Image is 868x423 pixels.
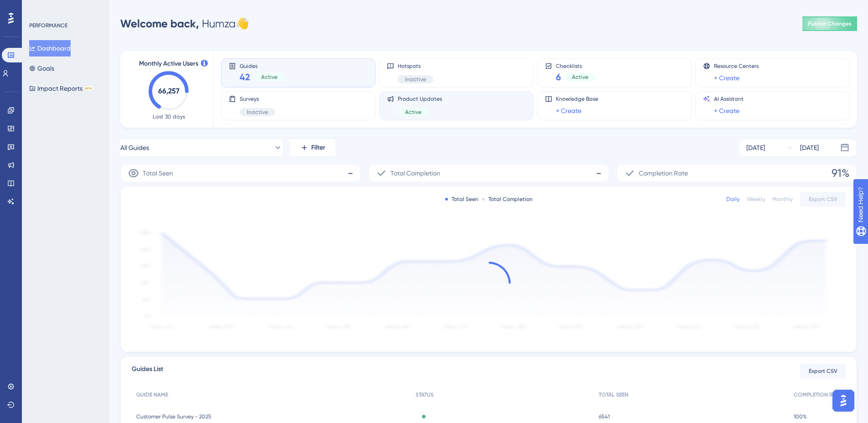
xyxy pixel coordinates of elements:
[809,367,837,375] span: Export CSV
[830,387,857,414] iframe: UserGuiding AI Assistant Launcher
[714,105,740,116] a: + Create
[398,62,433,70] span: Hotspots
[29,80,92,97] button: Impact ReportsBETA
[808,20,852,27] span: Publish Changes
[261,73,277,81] span: Active
[416,391,434,398] span: STATUS
[726,196,740,203] div: Daily
[794,413,807,420] span: 100%
[390,168,440,179] span: Total Completion
[240,62,285,69] span: Guides
[556,71,561,83] span: 6
[714,95,744,103] span: AI Assistant
[445,196,478,203] div: Total Seen
[120,142,149,153] span: All Guides
[747,196,765,203] div: Weekly
[120,16,249,31] div: Humza 👋
[290,139,335,157] button: Filter
[832,166,849,181] span: 91%
[802,16,857,31] button: Publish Changes
[120,139,282,157] button: All Guides
[132,364,163,378] span: Guides List
[599,391,628,398] span: TOTAL SEEN
[772,196,793,203] div: Monthly
[714,72,740,83] a: + Create
[29,60,54,77] button: Goals
[153,113,185,120] span: Last 30 days
[639,168,688,179] span: Completion Rate
[240,71,250,83] span: 42
[482,196,533,203] div: Total Completion
[794,391,841,398] span: COMPLETION RATE
[139,58,198,69] span: Monthly Active Users
[136,391,168,398] span: GUIDE NAME
[746,142,765,153] div: [DATE]
[21,2,57,13] span: Need Help?
[800,364,846,378] button: Export CSV
[29,22,67,29] div: PERFORMANCE
[714,62,759,70] span: Resource Centers
[596,166,601,181] span: -
[405,76,426,83] span: Inactive
[800,192,846,206] button: Export CSV
[398,95,442,103] span: Product Updates
[572,73,588,81] span: Active
[556,95,598,103] span: Knowledge Base
[136,413,211,420] span: Customer Pulse Survey - 2025
[556,62,596,69] span: Checklists
[29,40,71,57] button: Dashboard
[809,196,837,203] span: Export CSV
[240,95,275,103] span: Surveys
[311,142,325,153] span: Filter
[348,166,353,181] span: -
[405,108,421,116] span: Active
[247,108,268,116] span: Inactive
[120,17,199,30] span: Welcome back,
[556,105,581,116] a: + Create
[158,87,180,95] text: 66,257
[599,413,610,420] span: 6541
[84,86,92,91] div: BETA
[143,168,173,179] span: Total Seen
[800,142,819,153] div: [DATE]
